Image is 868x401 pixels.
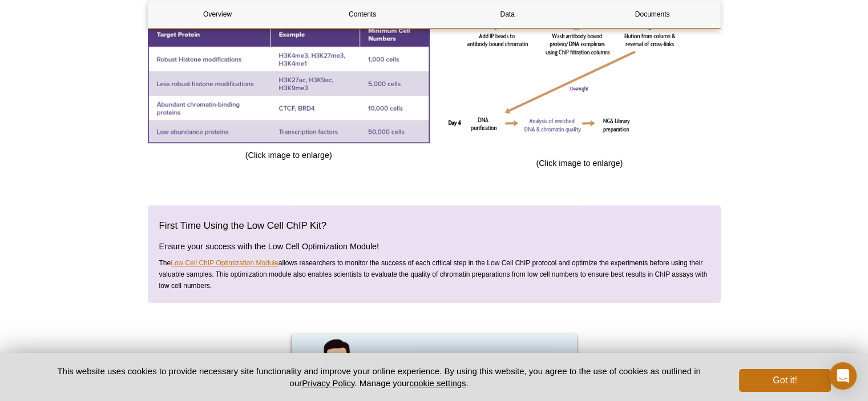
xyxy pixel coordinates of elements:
h4: Ensure your success with the Low Cell Optimization Module! [159,241,709,252]
div: The allows researchers to monitor the success of each critical step in the Low Cell ChIP protocol... [148,205,721,303]
h4: (Click image to enlarge) [148,147,430,160]
p: This website uses cookies to provide necessary site functionality and improve your online experie... [38,365,721,389]
div: Open Intercom Messenger [829,362,857,390]
h3: First Time Using the Low Cell ChIP Kit? [159,219,709,233]
a: Low Cell ChIP Optimization Module [171,257,278,269]
a: Contents [293,1,432,28]
img: Table of Low Cell Number recommendations. [148,2,430,143]
a: Privacy Policy [302,378,354,388]
a: Data [438,1,577,28]
a: Overview [148,1,287,28]
a: Documents [583,1,722,28]
button: Got it! [739,369,830,392]
button: cookie settings [409,378,466,388]
a: Click for larger image [148,2,430,146]
h4: (Click image to enlarge) [438,155,721,168]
